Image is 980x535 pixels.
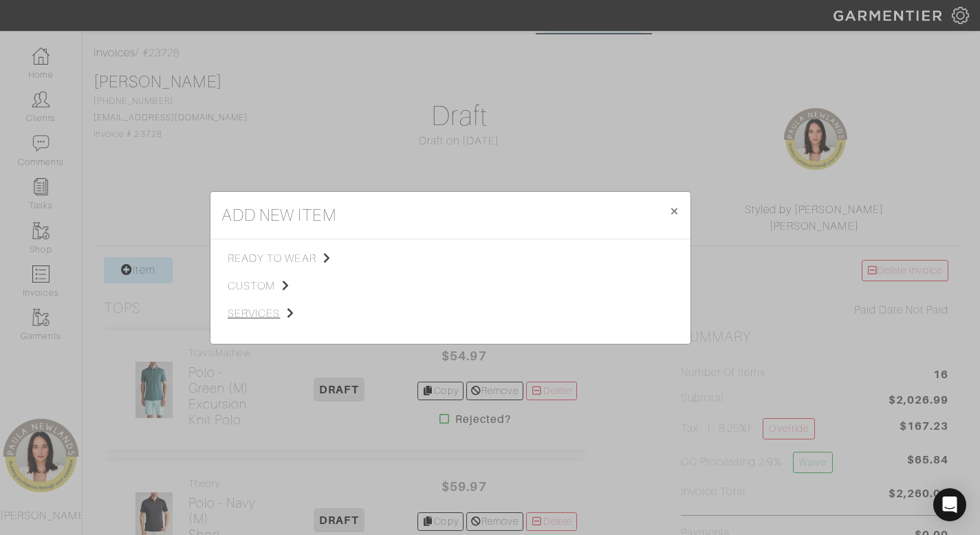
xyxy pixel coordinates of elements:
span: × [669,201,679,220]
span: ready to wear [228,250,366,267]
span: services [228,305,366,322]
span: custom [228,278,366,294]
h4: add new item [221,203,336,228]
div: Open Intercom Messenger [933,488,966,521]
